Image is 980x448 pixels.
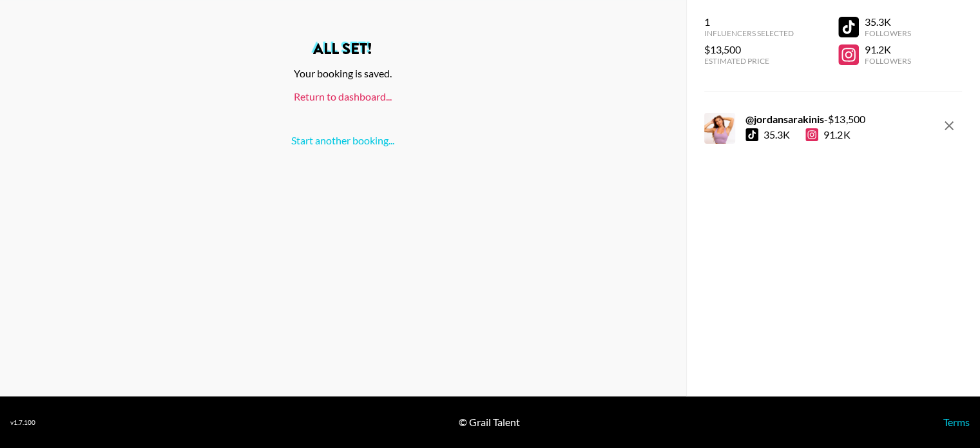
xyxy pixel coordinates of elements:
[764,128,790,141] div: 35.3K
[864,28,910,38] div: Followers
[704,28,794,38] div: Influencers Selected
[10,418,35,427] div: v 1.7.100
[459,416,520,429] div: © Grail Talent
[704,56,794,66] div: Estimated Price
[704,43,794,56] div: $13,500
[294,90,392,102] a: Return to dashboard...
[805,128,850,141] div: 91.2K
[745,113,865,126] div: - $ 13,500
[864,56,910,66] div: Followers
[943,416,970,428] a: Terms
[291,134,394,146] a: Start another booking...
[10,41,676,57] h2: All set!
[10,67,676,80] div: Your booking is saved.
[745,113,824,125] strong: @ jordansarakinis
[704,15,794,28] div: 1
[864,43,910,56] div: 91.2K
[864,15,910,28] div: 35.3K
[936,113,962,139] button: remove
